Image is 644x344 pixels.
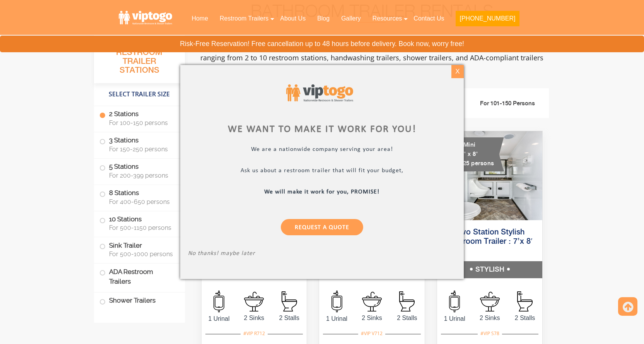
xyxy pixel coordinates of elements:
div: X [451,65,463,78]
img: viptogo logo [286,84,353,101]
p: We are a nationwide company serving your area! [188,146,456,155]
p: No thanks! maybe later [188,250,456,259]
b: We will make it work for you, PROMISE! [265,189,380,195]
div: We want to make it work for you! [188,125,456,134]
a: Request a Quote [281,219,363,235]
p: Ask us about a restroom trailer that will fit your budget, [188,167,456,176]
